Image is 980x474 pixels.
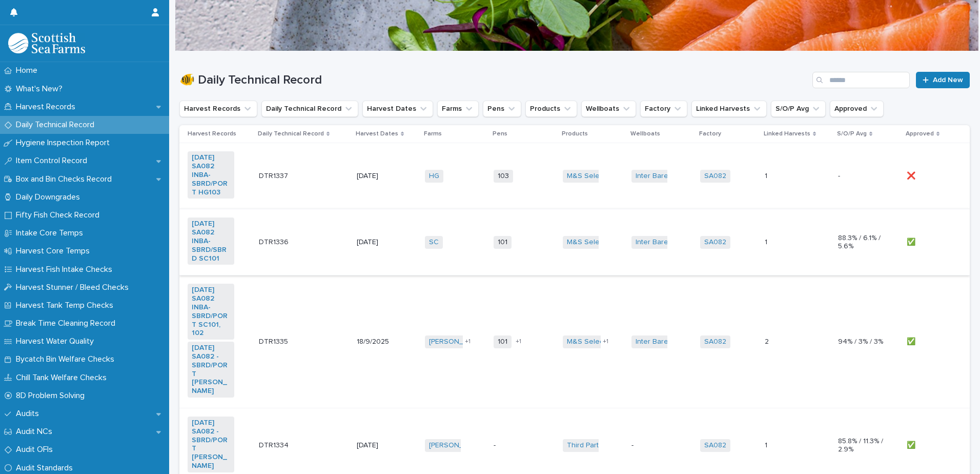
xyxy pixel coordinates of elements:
p: Fifty Fish Check Record [12,210,108,220]
p: 18/9/2025 [357,338,403,346]
p: S/O/P Avg [837,128,867,140]
button: Products [525,101,577,117]
span: + 1 [465,339,471,345]
p: DTR1334 [259,439,291,450]
p: Approved [906,128,934,140]
p: [DATE] [357,238,403,247]
a: Third Party Salmon [567,441,629,450]
p: 1 [765,236,769,247]
tr: [DATE] SA082 INBA-SBRD/PORT SC101, 102 [DATE] SA082 -SBRD/PORT [PERSON_NAME] DTR1335DTR1335 18/9/... [179,275,970,408]
a: SA082 [704,338,726,346]
p: Harvest Stunner / Bleed Checks [12,283,137,292]
p: 1 [765,170,769,181]
button: Harvest Records [179,101,257,117]
p: - [494,441,540,450]
p: Box and Bin Checks Record [12,174,120,184]
a: SC [429,238,439,247]
a: SA082 [704,441,726,450]
p: ✅ [907,236,917,247]
p: Daily Technical Record [258,128,324,140]
a: [PERSON_NAME] [429,338,485,346]
a: M&S Select [567,238,605,247]
a: SA082 [704,172,726,181]
a: Add New [916,72,970,88]
button: Factory [640,101,687,117]
button: Farms [437,101,479,117]
a: [DATE] SA082 -SBRD/PORT [PERSON_NAME] [192,419,230,470]
span: + 1 [603,339,608,345]
p: Chill Tank Welfare Checks [12,373,115,383]
p: 1 [765,439,769,450]
tr: [DATE] SA082 INBA-SBRD/SBRD SC101 DTR1336DTR1336 [DATE]SC 101M&S Select Inter Barents SA082 11 88... [179,209,970,275]
p: Harvest Water Quality [12,337,102,346]
a: [DATE] SA082 -SBRD/PORT [PERSON_NAME] [192,344,230,396]
p: Hygiene Inspection Report [12,138,118,148]
p: 88.3% / 6.1% / 5.6% [838,234,885,251]
p: Audit Standards [12,463,81,473]
p: DTR1337 [259,170,290,181]
button: Pens [483,101,521,117]
button: Wellboats [581,101,636,117]
p: Pens [493,128,507,140]
p: Factory [699,128,721,140]
a: Inter Barents [636,172,678,181]
p: Bycatch Bin Welfare Checks [12,354,122,364]
p: Audit NCs [12,427,60,437]
p: Wellboats [630,128,660,140]
a: [PERSON_NAME] [429,441,485,450]
span: 103 [494,170,513,183]
p: Harvest Fish Intake Checks [12,265,120,274]
p: 94% / 3% / 3% [838,338,885,346]
p: Harvest Records [188,128,236,140]
p: 85.8% / 11.3% / 2.9% [838,437,885,455]
span: 101 [494,335,512,348]
p: [DATE] [357,441,403,450]
a: M&S Select [567,338,605,346]
a: Inter Barents [636,338,678,346]
h1: 🐠 Daily Technical Record [179,73,808,88]
p: ✅ [907,439,917,450]
p: Daily Technical Record [12,120,103,130]
a: [DATE] SA082 INBA-SBRD/PORT HG103 [192,153,230,196]
a: Inter Barents [636,238,678,247]
button: Approved [830,101,884,117]
button: S/O/P Avg [771,101,826,117]
p: Break Time Cleaning Record [12,319,124,328]
p: Harvest Core Temps [12,246,98,256]
button: Linked Harvests [691,101,767,117]
p: Item Control Record [12,156,95,166]
button: Daily Technical Record [261,101,358,117]
p: Daily Downgrades [12,192,88,202]
span: Add New [933,76,963,84]
p: - [631,441,678,450]
p: Audit OFIs [12,445,61,455]
p: Harvest Tank Temp Checks [12,301,121,310]
p: What's New? [12,84,71,94]
a: M&S Select [567,172,605,181]
span: + 1 [516,339,521,345]
p: [DATE] [357,172,403,181]
p: Harvest Dates [356,128,398,140]
p: 2 [765,335,771,346]
p: Intake Core Temps [12,228,91,238]
span: 101 [494,236,512,249]
p: DTR1336 [259,236,291,247]
p: Linked Harvests [764,128,810,140]
a: HG [429,172,439,181]
p: Home [12,66,46,75]
p: ✅ [907,335,917,346]
img: mMrefqRFQpe26GRNOUkG [8,33,85,53]
tr: [DATE] SA082 INBA-SBRD/PORT HG103 DTR1337DTR1337 [DATE]HG 103M&S Select Inter Barents SA082 11 -❌❌ [179,143,970,209]
p: Farms [424,128,442,140]
button: Harvest Dates [362,101,433,117]
p: - [838,172,885,181]
a: [DATE] SA082 INBA-SBRD/PORT SC101, 102 [192,286,230,338]
a: SA082 [704,238,726,247]
a: [DATE] SA082 INBA-SBRD/SBRD SC101 [192,220,230,263]
p: ❌ [907,170,917,181]
p: 8D Problem Solving [12,391,93,401]
p: Products [562,128,588,140]
input: Search [812,72,910,88]
p: DTR1335 [259,335,290,346]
